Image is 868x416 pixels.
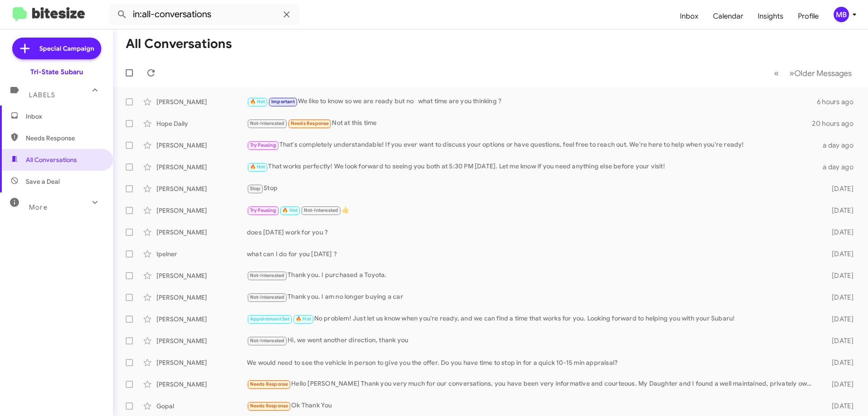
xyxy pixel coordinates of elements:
[271,99,295,105] span: Important
[156,249,247,258] div: Ipelner
[250,99,265,105] span: 🔥 Hot
[247,228,817,237] div: does [DATE] work for you ?
[29,91,55,99] span: Labels
[247,401,817,411] div: Ok Thank You
[774,67,779,79] span: «
[706,3,750,29] a: Calendar
[26,155,77,164] span: All Conversations
[817,336,861,345] div: [DATE]
[817,141,861,150] div: a day ago
[834,7,849,22] div: MB
[817,249,861,258] div: [DATE]
[817,163,861,172] div: a day ago
[769,64,857,82] nav: Page navigation example
[247,140,817,150] div: That's completely understandable! If you ever want to discuss your options or have questions, fee...
[250,294,285,300] span: Not-Interested
[791,3,826,29] a: Profile
[109,4,299,25] input: Search
[247,183,817,194] div: Stop
[826,7,858,22] button: MB
[156,184,247,193] div: [PERSON_NAME]
[296,316,311,322] span: 🔥 Hot
[156,119,247,128] div: Hope Daily
[156,97,247,106] div: [PERSON_NAME]
[250,142,276,148] span: Try Pausing
[12,38,101,59] a: Special Campaign
[29,203,47,211] span: More
[30,67,83,77] div: Tri-State Subaru
[156,380,247,389] div: [PERSON_NAME]
[817,271,861,280] div: [DATE]
[247,205,817,215] div: 👍
[39,44,94,53] span: Special Campaign
[247,358,817,367] div: We would need to see the vehicle in person to give you the offer. Do you have time to stop in for...
[156,163,247,172] div: [PERSON_NAME]
[156,141,247,150] div: [PERSON_NAME]
[156,228,247,237] div: [PERSON_NAME]
[750,3,791,29] a: Insights
[817,315,861,324] div: [DATE]
[789,67,794,79] span: »
[250,164,265,170] span: 🔥 Hot
[247,96,817,107] div: We like to know so we are ready but no what time are you thinking ?
[156,206,247,215] div: [PERSON_NAME]
[250,338,285,344] span: Not-Interested
[304,207,339,213] span: Not-Interested
[250,186,261,191] span: Stop
[817,206,861,215] div: [DATE]
[250,207,276,213] span: Try Pausing
[794,68,852,78] span: Older Messages
[247,292,817,302] div: Thank you. I am no longer buying a car
[250,381,288,387] span: Needs Response
[26,112,103,121] span: Inbox
[817,184,861,193] div: [DATE]
[784,64,857,82] button: Next
[156,358,247,367] div: [PERSON_NAME]
[250,403,288,409] span: Needs Response
[817,402,861,411] div: [DATE]
[156,336,247,345] div: [PERSON_NAME]
[247,270,817,281] div: Thank you. I purchased a Toyota.
[26,177,60,186] span: Save a Deal
[26,134,103,143] span: Needs Response
[817,293,861,302] div: [DATE]
[817,228,861,237] div: [DATE]
[156,271,247,280] div: [PERSON_NAME]
[156,402,247,411] div: Gopal
[250,273,285,278] span: Not-Interested
[156,315,247,324] div: [PERSON_NAME]
[250,120,285,126] span: Not-Interested
[247,162,817,172] div: That works perfectly! We look forward to seeing you both at 5:30 PM [DATE]. Let me know if you ne...
[247,314,817,324] div: No problem! Just let us know when you're ready, and we can find a time that works for you. Lookin...
[126,37,232,51] h1: All Conversations
[817,380,861,389] div: [DATE]
[247,249,817,258] div: what can I do for you [DATE] ?
[812,119,861,128] div: 20 hours ago
[817,358,861,367] div: [DATE]
[282,207,297,213] span: 🔥 Hot
[247,118,812,129] div: Not at this time
[250,316,290,322] span: Appointment Set
[156,293,247,302] div: [PERSON_NAME]
[247,335,817,346] div: Hi, we went another direction, thank you
[291,120,329,126] span: Needs Response
[673,3,706,29] a: Inbox
[247,379,817,389] div: Hello [PERSON_NAME] Thank you very much for our conversations, you have been very informative and...
[817,97,861,106] div: 6 hours ago
[769,64,784,82] button: Previous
